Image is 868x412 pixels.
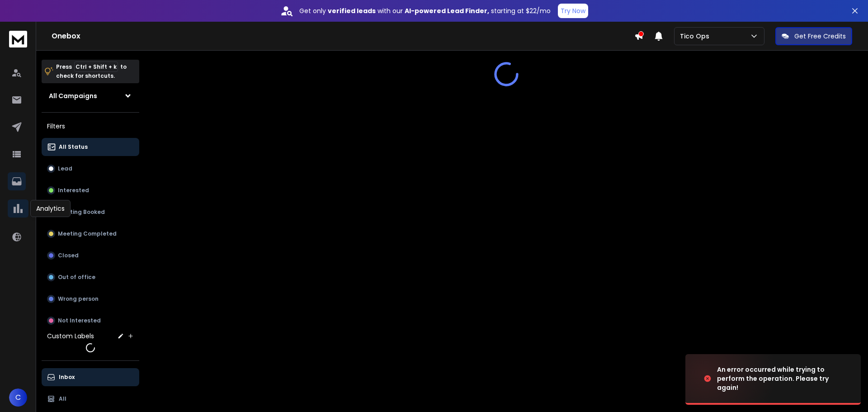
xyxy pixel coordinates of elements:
[30,200,71,217] div: Analytics
[717,365,850,392] div: An error occurred while trying to perform the operation. Please try again!
[405,6,489,15] strong: AI-powered Lead Finder,
[685,354,776,403] img: image
[42,225,139,243] button: Meeting Completed
[42,290,139,308] button: Wrong person
[58,230,117,237] p: Meeting Completed
[42,390,139,408] button: All
[58,252,79,259] p: Closed
[328,6,376,15] strong: verified leads
[42,160,139,178] button: Lead
[299,6,551,15] p: Get only with our starting at $22/mo
[56,62,127,81] p: Press to check for shortcuts.
[42,268,139,286] button: Out of office
[42,87,139,105] button: All Campaigns
[9,31,27,47] img: logo
[42,368,139,386] button: Inbox
[58,317,101,324] p: Not Interested
[58,274,95,281] p: Out of office
[42,181,139,199] button: Interested
[561,6,585,15] p: Try Now
[58,165,72,172] p: Lead
[49,91,97,100] h1: All Campaigns
[52,31,634,42] h1: Onebox
[775,27,852,45] button: Get Free Credits
[42,120,139,133] h3: Filters
[42,312,139,330] button: Not Interested
[59,374,75,381] p: Inbox
[59,395,66,403] p: All
[58,295,99,303] p: Wrong person
[59,143,88,151] p: All Status
[58,187,89,194] p: Interested
[9,388,27,407] button: C
[42,246,139,265] button: Closed
[42,138,139,156] button: All Status
[558,4,588,18] button: Try Now
[42,203,139,221] button: Meeting Booked
[680,32,713,41] p: Tico Ops
[58,208,105,216] p: Meeting Booked
[794,32,846,41] p: Get Free Credits
[47,331,94,341] h3: Custom Labels
[74,62,118,72] span: Ctrl + Shift + k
